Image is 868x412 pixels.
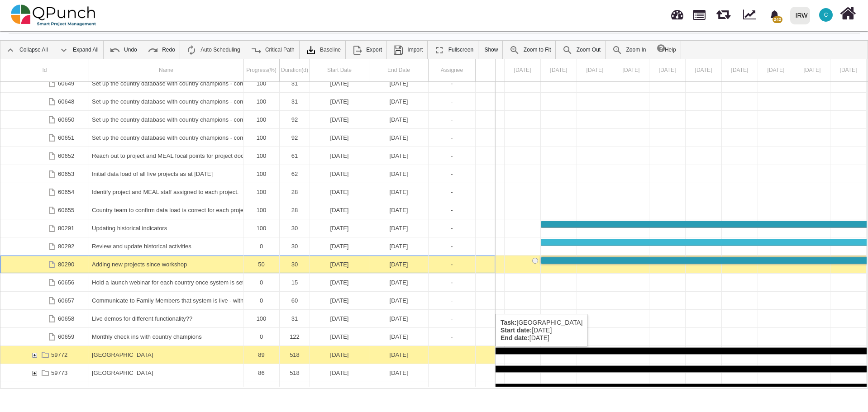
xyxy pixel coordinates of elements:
div: 01-12-2024 [310,165,369,183]
div: 60654 [58,183,74,201]
div: 28 [280,201,310,219]
div: 30-10-2025 [369,292,429,309]
div: Duration(d) [280,59,310,81]
div: 14-08-2025 [369,219,429,237]
i: Home [840,5,856,22]
div: - [431,310,472,327]
img: qpunch-sp.fa6292f.png [11,2,96,29]
a: Import [388,41,427,59]
div: 15 Jul 2025 [505,59,541,81]
div: [DATE] [372,256,425,273]
div: [DATE] [313,256,366,273]
div: 19 Jul 2025 [649,59,686,81]
div: 50 [246,256,277,273]
div: 01-08-2024 [310,346,369,364]
div: IRW [796,8,808,24]
img: ic_zoom_out.687aa02.png [562,45,573,56]
div: [DATE] [313,237,366,255]
div: - [431,292,472,309]
div: 100 [243,310,280,327]
div: North Macedonia [89,364,243,382]
div: 31-01-2025 [369,165,429,183]
div: 31-10-2024 [369,129,429,147]
div: 01-03-2025 [310,310,369,327]
img: ic_export_24.4e1404f.png [352,45,362,56]
div: 100 [243,129,280,147]
div: - [431,147,472,165]
div: - [431,183,472,201]
div: [DATE] [313,147,366,165]
div: 60656 [0,274,89,291]
div: 60648 [0,93,89,110]
div: 80291 [58,219,74,237]
div: 60648 [58,93,74,110]
div: Communicate to Family Members that system is live - with all the caveats as needed etc [92,292,240,309]
a: Baseline [301,41,345,59]
a: IRW [786,0,814,30]
div: Task: North Macedonia Start date: 01-08-2024 End date: 31-12-2025 [0,364,495,382]
div: Set up the country database with country champions - complete roles, users and permissions [92,129,240,147]
div: 31 [282,310,307,327]
div: 15 [280,274,310,291]
div: 60659 [0,328,89,346]
div: 60657 [58,292,74,309]
div: Task: Set up the country database with country champions - complete country geo database Start da... [0,111,495,129]
div: - [431,93,472,110]
div: Identify project and MEAL staff assigned to each project. [89,183,243,201]
img: ic_critical_path_24.b7f2986.png [251,45,262,56]
div: [DATE] [372,183,425,201]
div: 518 [280,346,310,364]
div: 30 [282,237,307,255]
div: [DATE] [372,292,425,309]
div: - [429,310,476,327]
a: Critical Path [246,41,299,59]
div: 100 [243,201,280,219]
div: 100 [243,111,280,128]
div: 60 [282,292,307,309]
div: 01-08-2024 [310,75,369,92]
div: 0 [246,292,277,309]
a: Zoom In [607,41,651,59]
img: ic_auto_scheduling_24.ade0d5b.png [186,45,197,56]
span: C [824,12,828,18]
img: ic_redo_24.f94b082.png [148,45,158,56]
div: Reach out to project and MEAL focal points for project documentation [92,147,240,165]
div: - [431,201,472,219]
img: save.4d96896.png [393,45,404,56]
div: 60651 [0,129,89,147]
div: 59774 [0,382,89,400]
div: Adding new projects since workshop [92,256,240,273]
div: Task: Set up the country database with country champions - complete country implementation partne... [0,75,495,93]
div: [DATE] [313,183,366,201]
div: 60649 [58,75,74,92]
div: 31-03-2025 [369,310,429,327]
div: 17 Jul 2025 [577,59,613,81]
div: Updating historical indicators [89,219,243,237]
div: Communicate to Family Members that system is live - with all the caveats as needed etc [89,292,243,309]
div: 92 [282,129,307,147]
div: 80292 [0,237,89,255]
div: - [429,147,476,165]
div: 31-12-2025 [369,382,429,400]
div: - [431,75,472,92]
div: 30 [280,237,310,255]
div: 0 [243,274,280,291]
div: Start Date [310,59,369,81]
div: 31 [282,93,307,110]
img: ic_zoom_to_fit_24.130db0b.png [509,45,520,56]
img: ic_expand_all_24.71e1805.png [58,45,69,56]
div: Initial data load of all live projects as at [DATE] [92,165,240,183]
div: 60649 [0,75,89,92]
div: Name [89,59,243,81]
div: Task: Identify project and MEAL staff assigned to each project. Start date: 01-02-2025 End date: ... [0,183,495,201]
div: Updating historical indicators [92,219,240,237]
div: - [431,274,472,291]
div: 30 [282,219,307,237]
div: 24 Jul 2025 [830,59,867,81]
div: Id [0,59,89,81]
div: 28 [282,183,307,201]
div: Syria [89,382,243,400]
div: - [429,75,476,92]
svg: bell fill [770,10,779,20]
div: [DATE] [372,237,425,255]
